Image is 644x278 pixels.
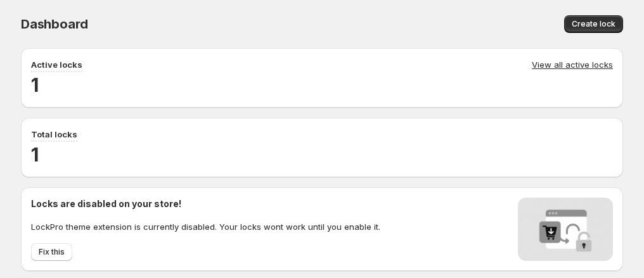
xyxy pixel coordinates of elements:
[572,19,615,29] span: Create lock
[39,247,65,257] span: Fix this
[21,16,88,32] span: Dashboard
[518,198,613,261] img: Locks disabled
[31,243,72,261] button: Fix this
[31,72,613,98] h2: 1
[31,142,613,167] h2: 1
[532,58,613,72] a: View all active locks
[31,58,82,71] p: Active locks
[31,198,380,210] h2: Locks are disabled on your store!
[564,15,623,33] button: Create lock
[31,128,77,141] p: Total locks
[31,220,380,233] p: LockPro theme extension is currently disabled. Your locks wont work until you enable it.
